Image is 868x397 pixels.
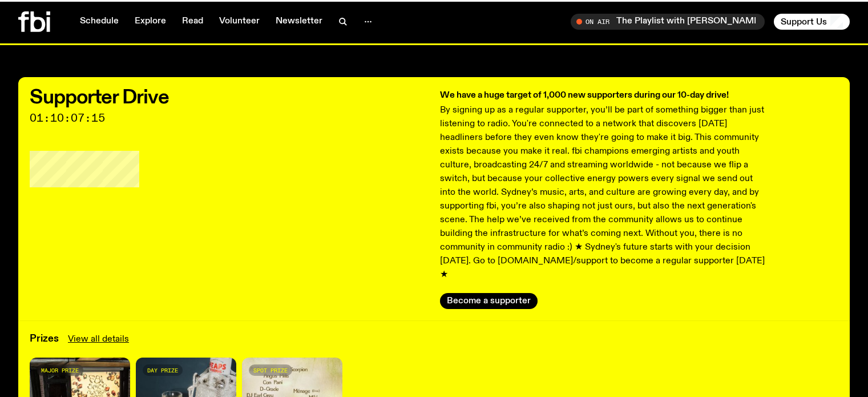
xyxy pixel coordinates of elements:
button: On AirThe Playlist with [PERSON_NAME] and [PERSON_NAME] [571,14,765,30]
span: 01:10:07:15 [30,113,429,123]
span: spot prize [253,367,288,374]
h2: Supporter Drive [30,89,429,107]
span: day prize [147,367,178,374]
a: View all details [68,332,129,346]
a: Explore [128,14,173,30]
span: major prize [41,367,79,374]
a: Read [175,14,210,30]
a: Newsletter [269,14,329,30]
a: Volunteer [212,14,267,30]
h3: We have a huge target of 1,000 new supporters during our 10-day drive! [440,89,769,102]
button: Become a supporter [440,293,538,309]
span: Support Us [781,17,827,27]
button: Support Us [774,14,850,30]
a: Schedule [73,14,126,30]
p: By signing up as a regular supporter, you’ll be part of something bigger than just listening to r... [440,103,769,282]
h3: Prizes [30,334,59,344]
